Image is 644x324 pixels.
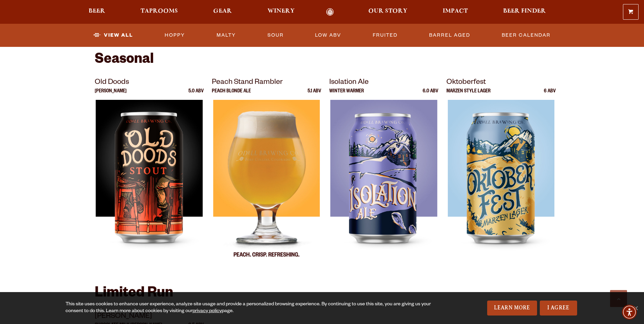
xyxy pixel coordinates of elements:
p: Isolation Ale [329,77,439,89]
a: Peach Stand Rambler Peach Blonde Ale 5.1 ABV Peach Stand Rambler Peach Stand Rambler [212,77,321,270]
span: Beer [89,8,105,14]
a: I Agree [540,301,577,316]
p: 5.0 ABV [188,89,204,100]
p: Old Doods [95,77,204,89]
p: Winter Warmer [329,89,364,100]
p: Peach Stand Rambler [212,77,321,89]
a: Beer Calendar [499,28,553,43]
p: 6.0 ABV [423,89,438,100]
a: privacy policy [192,309,222,314]
span: Taprooms [141,8,178,14]
a: Beer [84,8,110,16]
img: Old Doods [96,100,202,270]
span: Our Story [368,8,407,14]
p: Peach Blonde Ale [212,89,251,100]
a: Odell Home [317,8,343,16]
a: Hoppy [162,28,188,43]
div: This site uses cookies to enhance user experience, analyze site usage and provide a personalized ... [66,301,431,315]
a: Sour [265,28,287,43]
p: [PERSON_NAME] [95,89,127,100]
a: Scroll to top [610,290,627,307]
a: View All [91,28,136,43]
span: Gear [213,8,232,14]
a: Malty [214,28,239,43]
a: Low ABV [312,28,344,43]
a: Learn More [487,301,537,316]
a: Impact [438,8,472,16]
a: Beer Finder [499,8,550,16]
a: Isolation Ale Winter Warmer 6.0 ABV Isolation Ale Isolation Ale [329,77,439,270]
span: Beer Finder [503,8,546,14]
p: 5.1 ABV [308,89,321,100]
p: 6 ABV [544,89,556,100]
img: Isolation Ale [330,100,437,270]
a: Taprooms [136,8,182,16]
a: Barrel Aged [426,28,473,43]
a: Our Story [364,8,412,16]
span: Impact [443,8,468,14]
span: Winery [268,8,295,14]
h2: Seasonal [95,52,550,69]
img: Peach Stand Rambler [213,100,320,270]
div: Accessibility Menu [622,305,637,320]
h2: Limited Run [95,286,550,302]
a: Fruited [370,28,400,43]
a: Gear [209,8,236,16]
a: Old Doods [PERSON_NAME] 5.0 ABV Old Doods Old Doods [95,77,204,270]
img: Oktoberfest [448,100,554,270]
a: Winery [263,8,299,16]
a: Oktoberfest Marzen Style Lager 6 ABV Oktoberfest Oktoberfest [446,77,556,270]
p: Marzen Style Lager [446,89,491,100]
p: Oktoberfest [446,77,556,89]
